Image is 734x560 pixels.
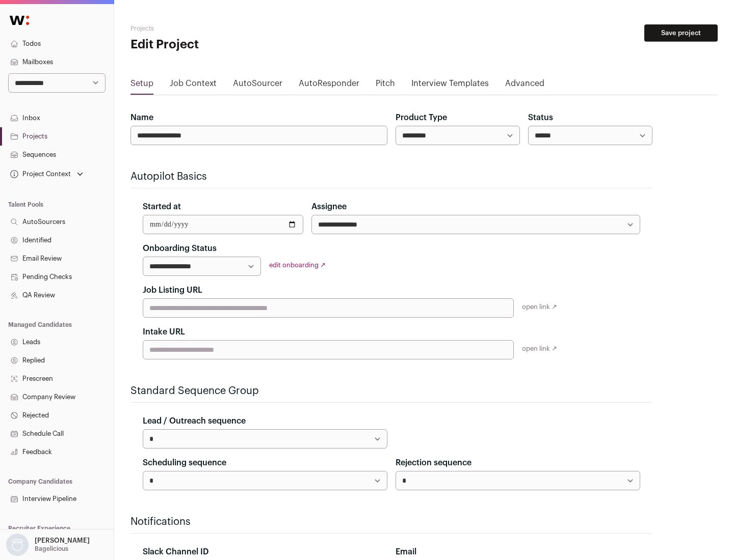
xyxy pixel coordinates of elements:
[130,170,652,184] h2: Autopilot Basics
[8,167,85,181] button: Open dropdown
[130,37,326,53] h1: Edit Project
[143,201,181,213] label: Started at
[644,24,718,42] button: Save project
[396,457,471,469] label: Rejection sequence
[130,24,326,33] h2: Projects
[143,326,185,338] label: Intake URL
[170,77,217,94] a: Job Context
[396,111,447,124] label: Product Type
[233,77,282,94] a: AutoSourcer
[130,77,153,94] a: Setup
[299,77,359,94] a: AutoResponder
[4,534,92,556] button: Open dropdown
[8,170,71,178] div: Project Context
[269,262,326,268] a: edit onboarding ↗
[35,537,90,545] p: [PERSON_NAME]
[396,546,640,558] div: Email
[6,534,29,556] img: nopic.png
[411,77,489,94] a: Interview Templates
[143,242,217,255] label: Onboarding Status
[505,77,544,94] a: Advanced
[130,111,153,124] label: Name
[143,284,202,296] label: Job Listing URL
[528,111,553,124] label: Status
[143,546,208,558] label: Slack Channel ID
[35,545,68,553] p: Bagelicious
[143,457,226,469] label: Scheduling sequence
[130,515,652,529] h2: Notifications
[311,201,347,213] label: Assignee
[130,384,652,398] h2: Standard Sequence Group
[376,77,395,94] a: Pitch
[143,415,246,427] label: Lead / Outreach sequence
[4,10,35,31] img: Wellfound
